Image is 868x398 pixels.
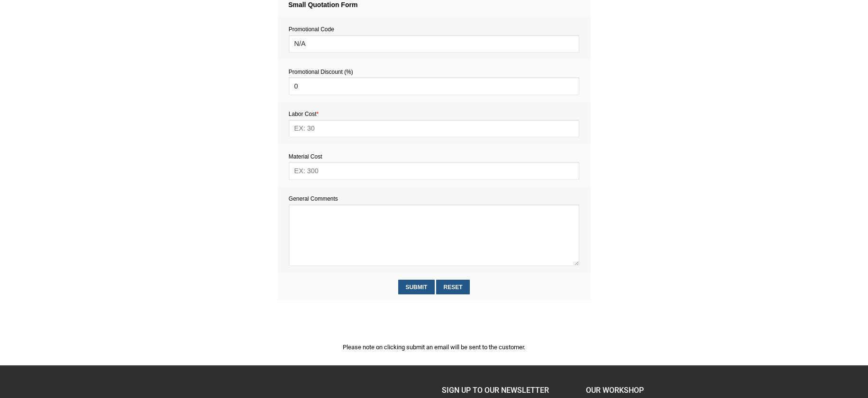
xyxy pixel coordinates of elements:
[289,69,353,75] span: Promotional Discount (%)
[289,153,322,160] span: Material Cost
[442,384,571,397] h4: SIGN UP TO OUR NEWSLETTER
[289,111,319,117] span: Labor Cost
[288,1,357,9] strong: Small Quotation Form
[289,195,338,202] span: General Comments
[436,280,470,294] input: Reset
[289,162,579,179] input: EX: 300
[398,280,435,294] input: Submit
[586,384,715,397] h4: Our Workshop
[278,342,591,352] p: Please note on clicking submit an email will be sent to the customer.
[289,26,334,33] span: Promotional Code
[289,120,579,137] input: EX: 30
